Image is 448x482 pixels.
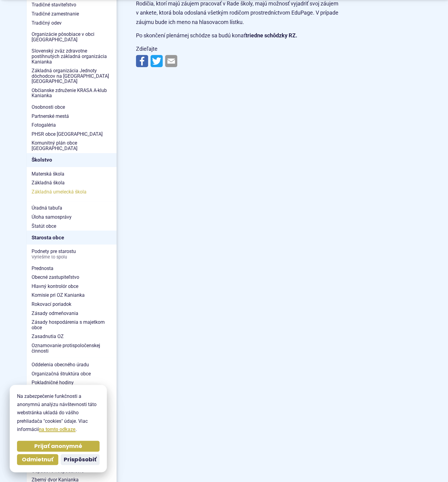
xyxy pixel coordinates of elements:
[32,378,112,387] span: Pokladničné hodiny
[61,454,100,465] button: Prispôsobiť
[27,46,117,66] a: Slovenský zväz zdravotne postihnutých základná organizácia Kanianka
[32,332,112,341] span: Zasadnutia OZ
[27,378,117,387] a: Pokladničné hodiny
[32,121,112,130] span: Fotogaléria
[27,247,117,261] a: Podnety pre starostuVyriešme to spolu
[34,443,82,450] span: Prijať anonymné
[32,309,112,318] span: Zásady odmeňovania
[32,255,112,260] span: Vyriešme to spolu
[32,9,112,19] span: Tradičné zamestnanie
[27,112,117,121] a: Partnerské mestá
[27,19,117,28] a: Tradičný odev
[39,426,76,432] a: na tomto odkaze
[27,213,117,222] a: Úloha samosprávy
[27,309,117,318] a: Zásady odmeňovania
[27,66,117,86] a: Základná organizácia Jednoty dôchodcov na [GEOGRAPHIC_DATA] [GEOGRAPHIC_DATA]
[27,222,117,231] a: Štatút obce
[27,264,117,273] a: Prednosta
[32,291,112,300] span: Komisie pri OZ Kanianka
[27,360,117,369] a: Oddelenia obecného úradu
[32,369,112,378] span: Organizačná štruktúra obce
[17,441,100,452] button: Prijať anonymné
[32,155,112,165] span: Školstvo
[32,130,112,139] span: PHSR obce [GEOGRAPHIC_DATA]
[22,456,53,463] span: Odmietnuť
[27,86,117,100] a: Občianske združenie KRASA A-klub Kanianka
[32,233,112,242] span: Starosta obce
[27,273,117,282] a: Obecné zastupiteľstvo
[32,318,112,332] span: Zásady hospodárenia s majetkom obce
[27,9,117,19] a: Tradičné zamestnanie
[32,103,112,112] span: Osobnosti obce
[32,169,112,179] span: Materská škola
[27,169,117,179] a: Materská škola
[32,300,112,309] span: Rokovací poriadok
[32,66,112,86] span: Základná organizácia Jednoty dôchodcov na [GEOGRAPHIC_DATA] [GEOGRAPHIC_DATA]
[27,0,117,9] a: Tradičné staviteľstvo
[136,44,351,54] p: Zdieľajte
[32,273,112,282] span: Obecné zastupiteľstvo
[32,203,112,213] span: Úradná tabuľa
[32,0,112,9] span: Tradičné staviteľstvo
[32,264,112,273] span: Prednosta
[32,222,112,231] span: Štatút obce
[27,231,117,244] a: Starosta obce
[136,31,351,40] p: Po skončení plenárnej schôdze sa budú konať
[17,454,58,465] button: Odmietnuť
[27,291,117,300] a: Komisie pri OZ Kanianka
[32,19,112,28] span: Tradičný odev
[64,456,97,463] span: Prispôsobiť
[27,130,117,139] a: PHSR obce [GEOGRAPHIC_DATA]
[27,332,117,341] a: Zasadnutia OZ
[27,30,117,44] a: Organizácie pôsobiace v obci [GEOGRAPHIC_DATA]
[27,121,117,130] a: Fotogaléria
[32,138,112,153] span: Komunitný plán obce [GEOGRAPHIC_DATA]
[27,203,117,213] a: Úradná tabuľa
[27,178,117,187] a: Základná škola
[151,55,163,67] img: Zdieľať na Twitteri
[32,46,112,66] span: Slovenský zväz zdravotne postihnutých základná organizácia Kanianka
[27,300,117,309] a: Rokovací poriadok
[27,318,117,332] a: Zásady hospodárenia s majetkom obce
[136,55,148,67] img: Zdieľať na Facebooku
[32,187,112,197] span: Základná umelecká škola
[27,153,117,167] a: Školstvo
[246,32,297,39] strong: triedne schôdzky RZ.
[32,86,112,100] span: Občianske združenie KRASA A-klub Kanianka
[32,360,112,369] span: Oddelenia obecného úradu
[32,247,112,261] span: Podnety pre starostu
[32,282,112,291] span: Hlavný kontrolór obce
[32,341,112,355] span: Oznamovanie protispoločenskej činnosti
[27,341,117,355] a: Oznamovanie protispoločenskej činnosti
[27,369,117,378] a: Organizačná štruktúra obce
[27,282,117,291] a: Hlavný kontrolór obce
[17,392,100,433] p: Na zabezpečenie funkčnosti a anonymnú analýzu návštevnosti táto webstránka ukladá do vášho prehli...
[27,187,117,197] a: Základná umelecká škola
[27,103,117,112] a: Osobnosti obce
[32,30,112,44] span: Organizácie pôsobiace v obci [GEOGRAPHIC_DATA]
[32,112,112,121] span: Partnerské mestá
[27,138,117,153] a: Komunitný plán obce [GEOGRAPHIC_DATA]
[32,213,112,222] span: Úloha samosprávy
[32,178,112,187] span: Základná škola
[165,55,177,67] img: Zdieľať e-mailom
